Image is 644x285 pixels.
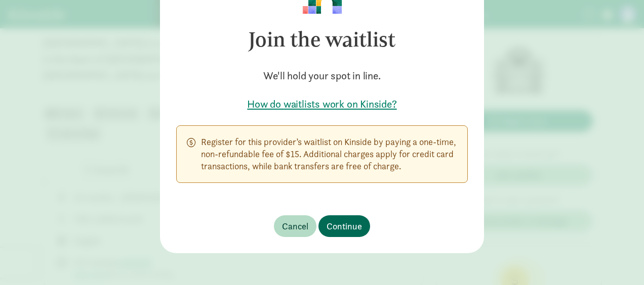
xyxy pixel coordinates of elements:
button: Continue [318,215,370,237]
p: Register for this provider’s waitlist on Kinside by paying a one-time, non-refundable fee of $15.... [201,136,457,172]
span: Continue [327,219,362,233]
h5: We'll hold your spot in line. [176,69,468,83]
button: Cancel [274,215,316,237]
a: How do waitlists work on Kinside? [176,97,468,111]
span: Cancel [282,219,308,233]
h3: Join the waitlist [176,14,468,65]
